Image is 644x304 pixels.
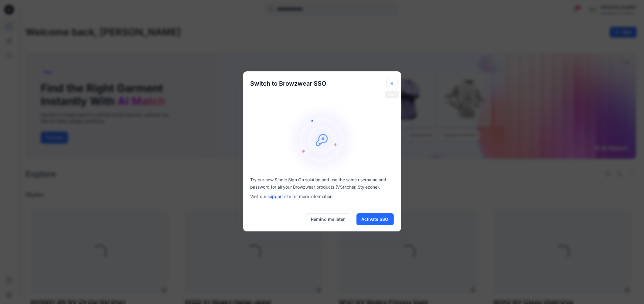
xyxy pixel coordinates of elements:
[387,78,397,89] button: Close
[286,103,359,176] img: onboarding-sz2.1ef2cb9c.svg
[250,176,394,191] p: Try our new Single Sign On solution and use the same username and password for all your Browzwear...
[250,193,394,200] p: Visit our for more information
[306,213,350,225] button: Remind me later
[268,194,291,199] a: support site
[356,213,394,225] button: Activate SSO
[243,71,334,96] h5: Switch to Browzwear SSO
